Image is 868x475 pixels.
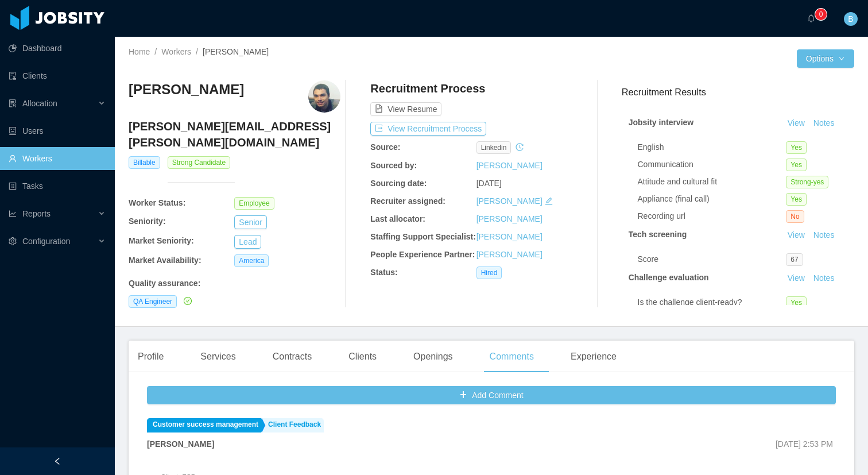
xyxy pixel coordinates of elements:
[129,156,160,169] span: Billable
[638,253,786,265] div: Score
[476,267,502,279] span: Hired
[786,210,804,223] span: No
[629,273,709,282] strong: Challenge evaluation
[629,230,687,239] strong: Tech screening
[809,117,839,130] button: Notes
[9,64,106,87] a: icon: auditClients
[480,341,543,373] div: Comments
[784,118,809,128] a: View
[370,268,397,277] b: Status:
[370,102,441,116] button: icon: file-textView Resume
[476,161,542,170] a: [PERSON_NAME]
[370,122,486,136] button: icon: exportView Recruitment Process
[629,118,694,127] strong: Jobsity interview
[129,279,200,288] b: Quality assurance :
[9,175,106,198] a: icon: profileTasks
[370,196,445,206] b: Recruiter assigned:
[129,256,201,265] b: Market Availability:
[370,105,441,114] a: icon: file-textView Resume
[234,215,266,229] button: Senior
[129,80,244,99] h3: [PERSON_NAME]
[638,193,786,205] div: Appliance (final call)
[129,341,173,373] div: Profile
[516,143,524,151] i: icon: history
[638,141,786,153] div: English
[9,119,106,142] a: icon: robotUsers
[786,296,807,309] span: Yes
[22,209,51,218] span: Reports
[168,156,230,169] span: Strong Candidate
[786,176,828,188] span: Strong-yes
[129,198,185,207] b: Worker Status:
[638,176,786,188] div: Attitude and cultural fit
[786,159,807,171] span: Yes
[161,47,191,56] a: Workers
[184,297,192,305] i: icon: check-circle
[9,147,106,170] a: icon: userWorkers
[784,273,809,283] a: View
[22,237,70,246] span: Configuration
[147,418,261,432] a: Customer success management
[848,12,853,26] span: B
[545,197,553,205] i: icon: edit
[370,161,417,170] b: Sourced by:
[147,386,836,404] button: icon: plusAdd Comment
[234,254,269,267] span: America
[9,237,17,245] i: icon: setting
[786,253,803,266] span: 67
[129,295,177,308] span: QA Engineer
[786,141,807,154] span: Yes
[815,9,827,20] sup: 0
[476,232,542,241] a: [PERSON_NAME]
[203,47,269,56] span: [PERSON_NAME]
[638,296,786,308] div: Is the challenge client-ready?
[370,124,486,133] a: icon: exportView Recruitment Process
[404,341,462,373] div: Openings
[476,141,511,154] span: linkedin
[234,197,274,210] span: Employee
[622,85,854,99] h3: Recruitment Results
[262,418,324,432] a: Client Feedback
[147,439,214,449] strong: [PERSON_NAME]
[9,37,106,60] a: icon: pie-chartDashboard
[807,14,815,22] i: icon: bell
[9,99,17,107] i: icon: solution
[370,179,427,188] b: Sourcing date:
[308,80,340,113] img: 32c20ad7-0589-4693-8a84-fc5e0b1fd2ad_664cf01496205-400w.png
[234,235,261,249] button: Lead
[786,193,807,206] span: Yes
[370,232,476,241] b: Staffing Support Specialist:
[22,99,57,108] span: Allocation
[476,250,542,259] a: [PERSON_NAME]
[476,196,542,206] a: [PERSON_NAME]
[370,142,400,152] b: Source:
[809,229,839,242] button: Notes
[476,214,542,223] a: [PERSON_NAME]
[129,217,166,226] b: Seniority:
[129,47,150,56] a: Home
[370,250,475,259] b: People Experience Partner:
[784,230,809,240] a: View
[797,49,854,68] button: Optionsicon: down
[9,210,17,218] i: icon: line-chart
[638,159,786,171] div: Communication
[191,341,245,373] div: Services
[181,296,192,306] a: icon: check-circle
[129,236,194,245] b: Market Seniority:
[809,272,839,285] button: Notes
[129,118,340,150] h4: [PERSON_NAME][EMAIL_ADDRESS][PERSON_NAME][DOMAIN_NAME]
[339,341,386,373] div: Clients
[638,210,786,222] div: Recording url
[370,214,425,223] b: Last allocator:
[561,341,626,373] div: Experience
[263,341,321,373] div: Contracts
[154,47,157,56] span: /
[476,179,502,188] span: [DATE]
[776,439,833,449] span: [DATE] 2:53 PM
[196,47,198,56] span: /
